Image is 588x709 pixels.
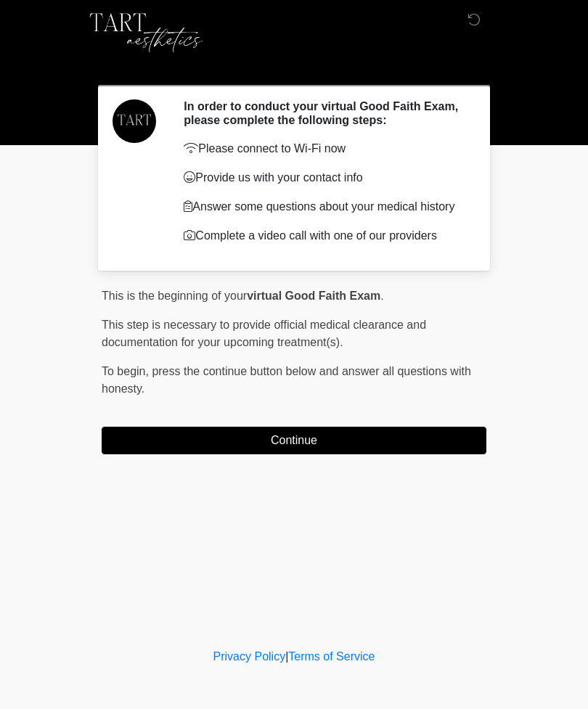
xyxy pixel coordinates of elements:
[113,99,156,143] img: Agent Avatar
[102,365,471,395] span: press the continue button below and answer all questions with honesty.
[213,650,286,663] a: Privacy Policy
[380,290,383,302] span: .
[102,365,152,377] span: To begin,
[87,11,203,54] img: TART Aesthetics, LLC Logo
[184,198,465,216] p: Answer some questions about your medical history
[247,290,380,302] strong: virtual Good Faith Exam
[91,52,497,79] h1: ‎ ‎
[184,169,465,187] p: Provide us with your contact info
[184,99,465,127] h2: In order to conduct your virtual Good Faith Exam, please complete the following steps:
[102,290,247,302] span: This is the beginning of your
[102,427,486,454] button: Continue
[288,650,375,663] a: Terms of Service
[102,319,426,348] span: This step is necessary to provide official medical clearance and documentation for your upcoming ...
[184,227,465,245] p: Complete a video call with one of our providers
[184,140,465,157] p: Please connect to Wi-Fi now
[285,650,288,663] a: |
